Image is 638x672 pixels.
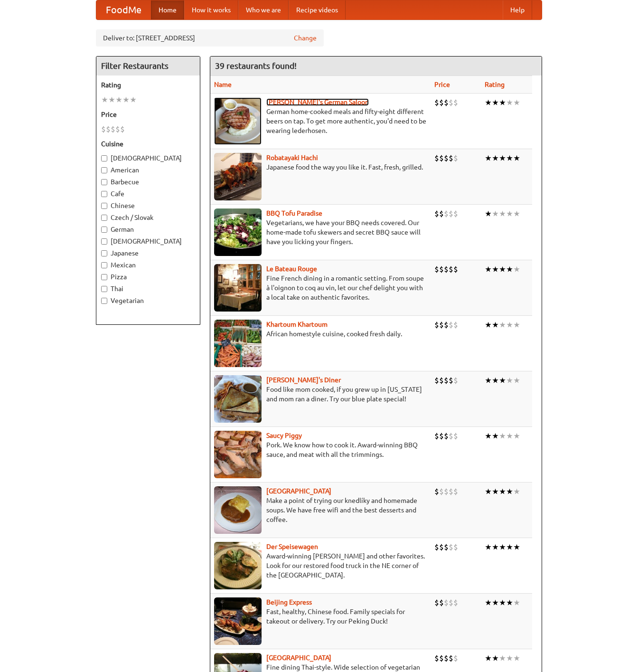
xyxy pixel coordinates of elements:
li: $ [439,542,444,552]
li: ★ [492,320,499,330]
input: German [101,227,107,233]
img: sallys.jpg [214,375,262,423]
li: $ [434,597,439,608]
li: $ [453,653,458,663]
label: Barbecue [101,177,195,187]
li: ★ [506,375,513,386]
li: ★ [499,208,506,219]
li: $ [439,208,444,219]
li: $ [434,208,439,219]
a: Khartoum Khartoum [266,321,328,328]
input: [DEMOGRAPHIC_DATA] [101,238,107,245]
li: $ [444,597,449,608]
li: $ [439,653,444,663]
li: $ [449,153,453,163]
li: $ [453,97,458,108]
a: Saucy Piggy [266,432,302,439]
li: ★ [506,264,513,274]
li: $ [444,653,449,663]
li: $ [434,153,439,163]
li: ★ [513,264,520,274]
div: Deliver to: [STREET_ADDRESS] [96,29,324,47]
li: $ [434,486,439,497]
a: Change [294,33,317,43]
label: Pizza [101,272,195,282]
li: $ [439,153,444,163]
li: ★ [506,542,513,552]
a: FoodMe [96,0,151,19]
label: Japanese [101,248,195,258]
label: Chinese [101,201,195,210]
h5: Cuisine [101,139,195,149]
label: German [101,225,195,234]
li: $ [453,153,458,163]
li: ★ [485,97,492,108]
li: $ [434,542,439,552]
a: Le Bateau Rouge [266,265,317,273]
li: $ [453,264,458,274]
li: ★ [485,208,492,219]
li: ★ [492,153,499,163]
li: $ [444,97,449,108]
li: ★ [485,542,492,552]
ng-pluralize: 39 restaurants found! [215,61,297,70]
a: BBQ Tofu Paradise [266,209,322,217]
li: ★ [513,320,520,330]
a: Price [434,81,450,88]
input: Japanese [101,250,107,256]
label: Mexican [101,260,195,270]
li: ★ [492,542,499,552]
li: ★ [506,153,513,163]
li: $ [444,264,449,274]
li: ★ [513,653,520,663]
label: [DEMOGRAPHIC_DATA] [101,153,195,163]
li: $ [120,124,125,134]
li: $ [453,375,458,386]
li: $ [434,264,439,274]
li: $ [444,542,449,552]
li: $ [449,653,453,663]
li: $ [449,208,453,219]
li: ★ [506,597,513,608]
li: ★ [499,653,506,663]
li: ★ [492,97,499,108]
li: $ [449,597,453,608]
li: $ [453,320,458,330]
li: ★ [506,431,513,441]
li: $ [444,486,449,497]
input: Chinese [101,203,107,209]
label: Czech / Slovak [101,213,195,222]
a: Name [214,81,232,88]
label: [DEMOGRAPHIC_DATA] [101,237,195,246]
li: $ [439,97,444,108]
h4: Filter Restaurants [96,57,200,76]
li: $ [434,431,439,441]
li: ★ [492,431,499,441]
a: Der Speisewagen [266,543,318,550]
input: Barbecue [101,179,107,185]
li: $ [453,542,458,552]
li: $ [449,375,453,386]
label: Cafe [101,189,195,199]
img: esthers.jpg [214,97,262,145]
a: [GEOGRAPHIC_DATA] [266,487,331,495]
p: Vegetarians, we have your BBQ needs covered. Our home-made tofu skewers and secret BBQ sauce will... [214,218,427,246]
img: speisewagen.jpg [214,542,262,589]
img: beijing.jpg [214,597,262,645]
p: German home-cooked meals and fifty-eight different beers on tap. To get more authentic, you'd nee... [214,107,427,135]
li: ★ [499,153,506,163]
li: ★ [506,486,513,497]
input: American [101,167,107,173]
li: ★ [492,486,499,497]
li: $ [453,431,458,441]
li: ★ [492,208,499,219]
li: $ [111,124,115,134]
li: ★ [513,375,520,386]
li: $ [453,486,458,497]
li: $ [106,124,111,134]
a: Who we are [238,0,289,19]
img: saucy.jpg [214,431,262,478]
